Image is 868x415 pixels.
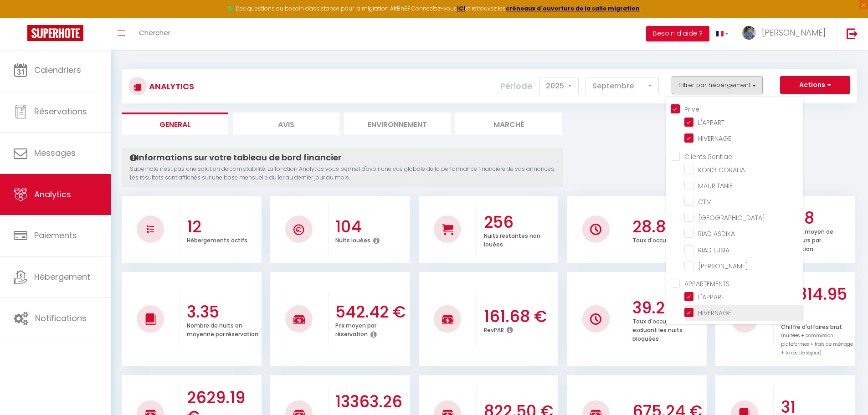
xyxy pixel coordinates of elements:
img: Super Booking [27,25,83,41]
img: NO IMAGE [590,313,601,325]
a: créneaux d'ouverture de la salle migration [506,5,640,12]
h3: 3.58 [781,209,853,228]
p: Nuits louées [335,235,370,244]
h3: 542.42 € [335,302,408,322]
p: Hébergements actifs [187,235,247,244]
span: Analytics [34,189,71,200]
p: Taux d'occupation [632,235,685,244]
span: (nuitées + commission plateformes + frais de ménage + taxes de séjour) [781,332,853,356]
a: Chercher [132,18,177,50]
h4: Informations sur votre tableau de bord financier [130,153,555,163]
span: MAURITANIE [698,181,733,190]
p: Taux d'occupation en excluant les nuits bloquées [632,316,693,343]
span: RIAD LUSIA [698,246,729,255]
li: Avis [233,113,339,135]
span: Calendriers [34,64,81,76]
button: Ouvrir le widget de chat LiveChat [7,4,35,31]
h3: 3.35 [187,302,259,322]
span: Chercher [139,28,170,37]
span: Réservations [34,106,87,117]
span: [PERSON_NAME] [698,261,748,271]
h3: 12 [187,217,259,236]
span: Paiements [34,230,77,241]
p: Superhote n'est pas une solution de comptabilité. La fonction Analytics vous permet d'avoir une v... [130,165,555,182]
h3: Analytics [147,76,194,97]
button: Actions [780,76,850,94]
h3: 39.25 % [632,298,705,318]
li: Environnement [344,113,451,135]
button: Besoin d'aide ? [646,26,709,41]
p: RevPAR [484,324,504,334]
span: KONG CORALIA [698,165,745,174]
p: Nuits restantes non louées [484,230,540,248]
span: Hébergement [34,271,90,282]
img: logout [847,28,858,39]
span: Notifications [35,313,87,324]
h3: 256 [484,213,556,232]
img: ... [742,26,756,40]
p: Chiffre d'affaires brut [781,321,853,357]
span: Messages [34,147,76,159]
h3: 16814.95 € [781,285,853,323]
img: NO IMAGE [147,225,154,233]
h3: 104 [335,217,408,236]
a: ICI [457,5,465,12]
li: Marché [455,113,562,135]
span: [PERSON_NAME] [762,27,826,38]
p: Nombre de nuits en moyenne par réservation [187,320,258,338]
h3: 28.89 % [632,217,705,236]
p: Nombre moyen de voyageurs par réservation [781,226,833,253]
label: Période [500,76,532,96]
li: General [122,113,228,135]
p: Prix moyen par réservation [335,320,376,338]
h3: 161.68 € [484,307,556,326]
button: Filtrer par hébergement [672,76,763,94]
a: ... [PERSON_NAME] [735,18,837,50]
